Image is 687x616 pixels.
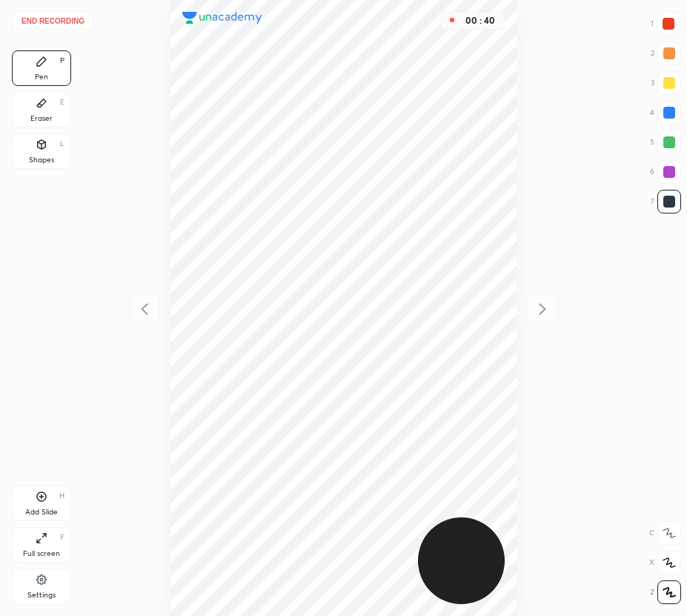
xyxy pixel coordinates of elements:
[59,492,64,500] div: H
[651,71,681,95] div: 3
[60,534,64,541] div: F
[650,101,681,125] div: 4
[651,190,681,213] div: 7
[29,156,54,164] div: Shapes
[651,12,680,36] div: 1
[649,521,681,545] div: C
[651,42,681,65] div: 2
[60,99,64,106] div: E
[23,550,60,557] div: Full screen
[30,115,53,122] div: Eraser
[462,16,498,26] div: 00 : 40
[60,57,64,64] div: P
[27,592,56,599] div: Settings
[650,580,681,604] div: Z
[25,509,58,516] div: Add Slide
[182,12,262,24] img: logo.38c385cc.svg
[649,551,681,574] div: X
[35,73,48,81] div: Pen
[650,130,681,154] div: 5
[12,12,94,30] button: End recording
[60,140,64,148] div: L
[650,160,681,184] div: 6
